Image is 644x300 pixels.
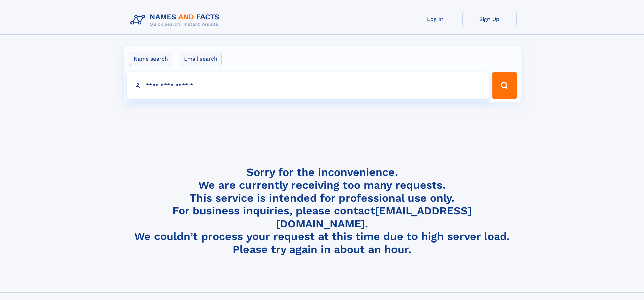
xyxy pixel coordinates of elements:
[180,52,222,66] label: Email search
[276,204,472,230] a: [EMAIL_ADDRESS][DOMAIN_NAME]
[127,72,489,99] input: search input
[128,166,517,256] h4: Sorry for the inconvenience. We are currently receiving too many requests. This service is intend...
[408,11,462,27] a: Log In
[492,72,517,99] button: Search Button
[128,11,225,29] img: Logo Names and Facts
[462,11,517,27] a: Sign Up
[129,52,172,66] label: Name search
